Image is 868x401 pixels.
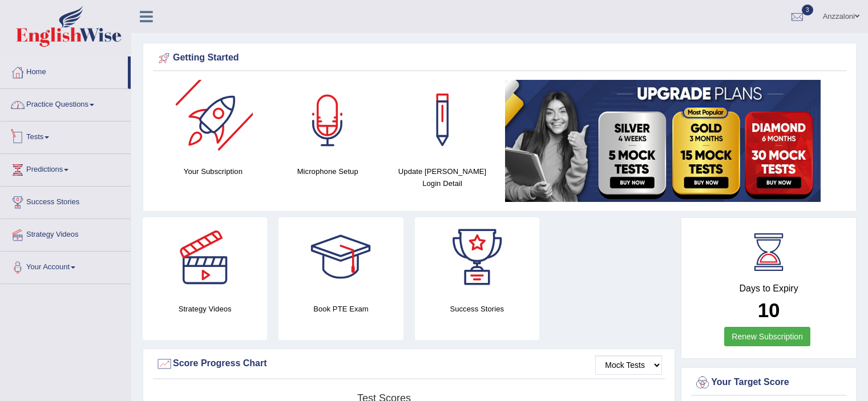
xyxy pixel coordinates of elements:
h4: Your Subscription [162,165,265,177]
a: Home [1,56,128,85]
div: Score Progress Chart [156,355,662,372]
h4: Update [PERSON_NAME] Login Detail [391,165,494,189]
h4: Microphone Setup [276,165,380,177]
a: Strategy Videos [1,219,131,248]
a: Predictions [1,154,131,183]
a: Tests [1,121,131,150]
a: Practice Questions [1,89,131,118]
a: Renew Subscription [724,327,810,346]
h4: Days to Expiry [694,283,843,294]
b: 10 [758,299,780,321]
img: small5.jpg [505,80,821,202]
div: Getting Started [156,50,843,67]
h4: Strategy Videos [143,303,267,315]
a: Success Stories [1,187,131,215]
div: Your Target Score [694,374,843,391]
span: 3 [802,5,813,15]
h4: Success Stories [415,303,539,315]
h4: Book PTE Exam [278,303,403,315]
a: Your Account [1,252,131,280]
